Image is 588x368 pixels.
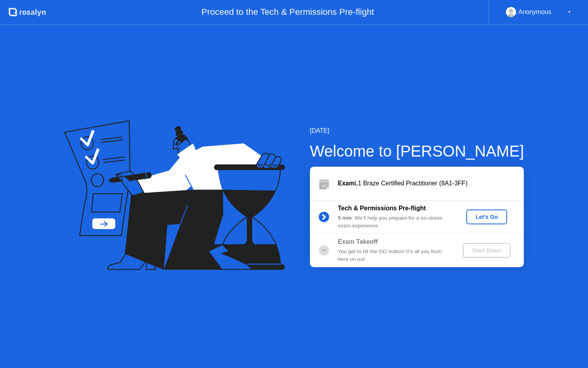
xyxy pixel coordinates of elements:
div: ▼ [567,7,571,17]
b: Exam Takeoff [338,238,378,245]
div: Welcome to [PERSON_NAME] [310,139,524,163]
b: Exam [338,180,355,187]
button: Let's Go [466,210,507,224]
b: Tech & Permissions Pre-flight [338,205,426,211]
div: You get to hit the GO button! It’s all you from here on out [338,248,450,264]
button: Start Exam [463,243,511,258]
div: L1 Braze Certified Practitioner (8A1-3FF) [338,179,524,188]
div: Start Exam [466,247,507,254]
div: Anonymous [518,7,551,17]
div: : We’ll help you prepare for a no-stress exam experience [338,214,450,230]
div: [DATE] [310,126,524,136]
div: Let's Go [469,214,504,220]
b: 5 min [338,215,352,221]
